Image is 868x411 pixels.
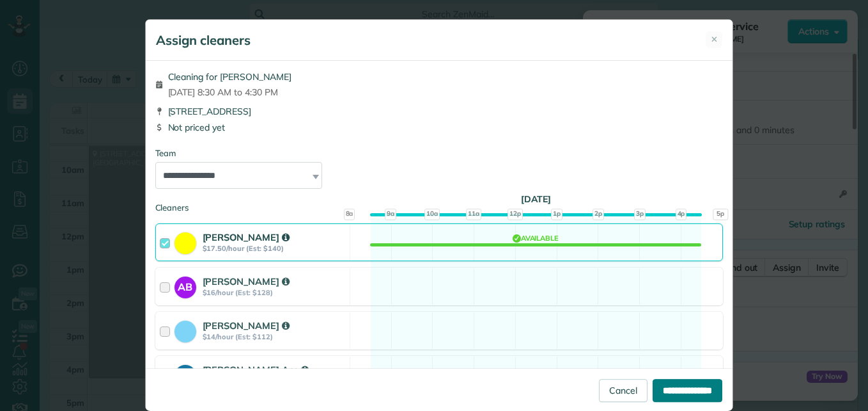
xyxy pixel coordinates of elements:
strong: [PERSON_NAME] [203,231,290,243]
strong: [PERSON_NAME] Ace [203,364,309,376]
strong: $16/hour (Est: $128) [203,288,346,297]
span: [DATE] 8:30 AM to 4:30 PM [168,86,291,99]
strong: AB [174,277,196,294]
strong: $14/hour (Est: $112) [203,332,346,341]
div: [STREET_ADDRESS] [155,105,723,118]
div: Team [155,147,723,159]
div: Cleaners [155,202,723,205]
strong: DA [174,365,196,383]
div: Not priced yet [155,121,723,134]
strong: [PERSON_NAME] [203,275,290,287]
h5: Assign cleaners [156,31,251,49]
span: Cleaning for [PERSON_NAME] [168,70,291,83]
a: Cancel [599,379,647,402]
span: ✕ [711,33,718,45]
strong: $17.50/hour (Est: $140) [203,244,346,253]
strong: [PERSON_NAME] [203,319,290,332]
